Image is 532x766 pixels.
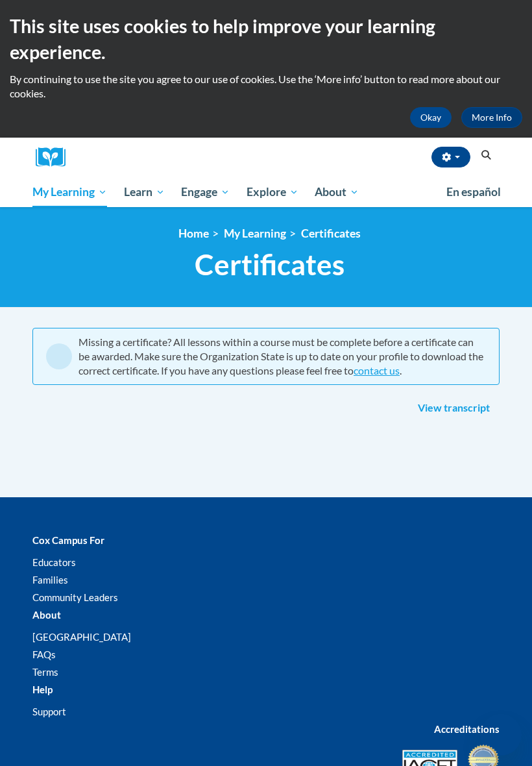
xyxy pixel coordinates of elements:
a: About [307,177,368,207]
a: Cox Campus [36,147,75,167]
a: Home [178,227,209,240]
span: En español [446,185,501,199]
a: My Learning [24,177,115,207]
p: By continuing to use the site you agree to our use of cookies. Use the ‘More info’ button to read... [10,72,522,101]
span: Learn [124,184,165,200]
iframe: Button to launch messaging window [480,714,522,756]
button: Okay [410,107,452,128]
span: About [315,184,359,200]
b: About [32,609,61,621]
span: Explore [247,184,298,200]
a: Educators [32,556,76,568]
a: Families [32,574,68,586]
a: My Learning [224,227,286,240]
div: Main menu [23,177,509,207]
h2: This site uses cookies to help improve your learning experience. [10,13,522,66]
div: Missing a certificate? All lessons within a course must be complete before a certificate can be a... [79,335,486,378]
a: Explore [238,177,307,207]
button: Account Settings [431,147,470,167]
b: Cox Campus For [32,534,104,546]
a: Engage [173,177,238,207]
span: Certificates [195,247,345,282]
img: Logo brand [36,147,75,167]
i:  [481,151,492,160]
a: More Info [461,107,522,128]
a: contact us [354,364,400,377]
a: Community Leaders [32,591,118,603]
a: Terms [32,666,58,678]
a: [GEOGRAPHIC_DATA] [32,631,131,643]
span: Engage [181,184,230,200]
a: View transcript [408,398,500,419]
a: Certificates [301,227,361,240]
a: Support [32,706,66,717]
b: Accreditations [434,723,500,735]
a: En español [438,179,509,206]
span: My Learning [32,184,107,200]
a: Learn [115,177,173,207]
b: Help [32,684,53,695]
button: Search [477,147,496,163]
a: FAQs [32,649,56,660]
